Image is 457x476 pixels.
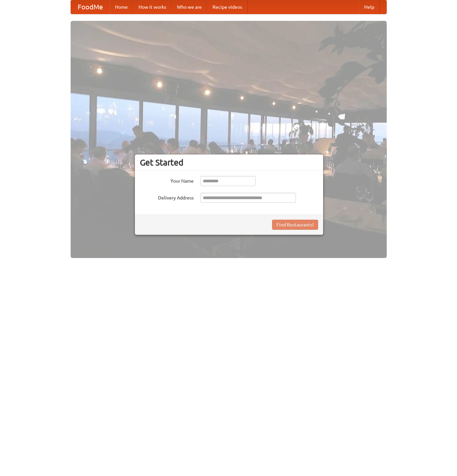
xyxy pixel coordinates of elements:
[172,0,207,14] a: Who we are
[207,0,247,14] a: Recipe videos
[133,0,172,14] a: How it works
[71,0,110,14] a: FoodMe
[359,0,380,14] a: Help
[140,157,318,168] h3: Get Started
[272,220,318,230] button: Find Restaurants!
[110,0,133,14] a: Home
[140,193,194,201] label: Delivery Address
[140,176,194,184] label: Your Name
